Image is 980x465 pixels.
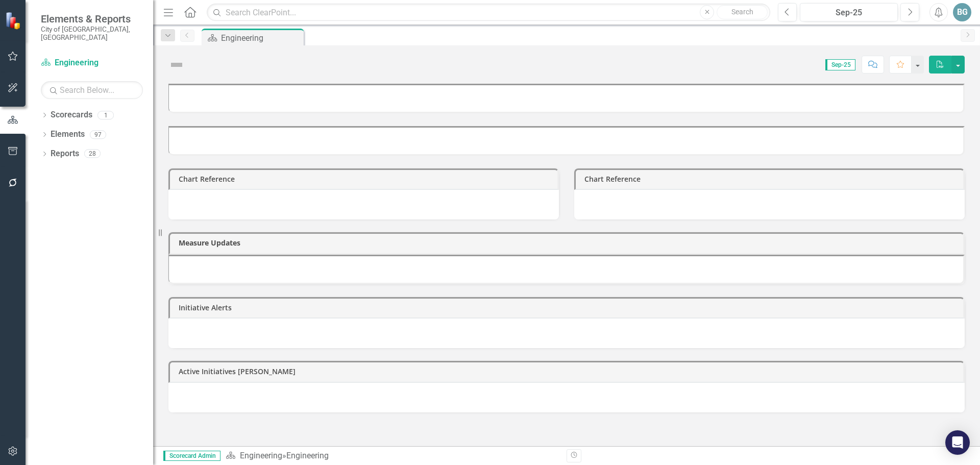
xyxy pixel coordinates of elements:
div: Engineering [221,32,301,44]
h3: Initiative Alerts [179,304,958,311]
h3: Chart Reference [584,175,958,183]
a: Elements [51,129,85,140]
a: Engineering [240,451,282,460]
a: Engineering [41,57,143,69]
span: Search [731,8,753,16]
input: Search Below... [41,81,143,99]
span: Elements & Reports [41,13,143,25]
span: Sep-25 [825,59,855,70]
div: » [226,450,559,462]
span: Scorecard Admin [163,451,220,461]
div: Open Intercom Messenger [945,430,970,455]
div: 28 [84,150,101,158]
a: Scorecards [51,109,92,121]
img: Not Defined [168,57,185,73]
div: Engineering [286,451,329,460]
input: Search ClearPoint... [207,4,770,21]
button: BG [953,3,971,21]
h3: Measure Updates [179,239,958,247]
div: 97 [90,130,106,139]
a: Reports [51,148,79,160]
img: ClearPoint Strategy [5,12,23,30]
button: Sep-25 [800,3,898,21]
small: City of [GEOGRAPHIC_DATA], [GEOGRAPHIC_DATA] [41,25,143,42]
h3: Active Initiatives [PERSON_NAME] [179,368,958,375]
h3: Chart Reference [179,175,552,183]
button: Search [717,5,768,19]
div: 1 [97,111,114,119]
div: Sep-25 [803,7,894,19]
